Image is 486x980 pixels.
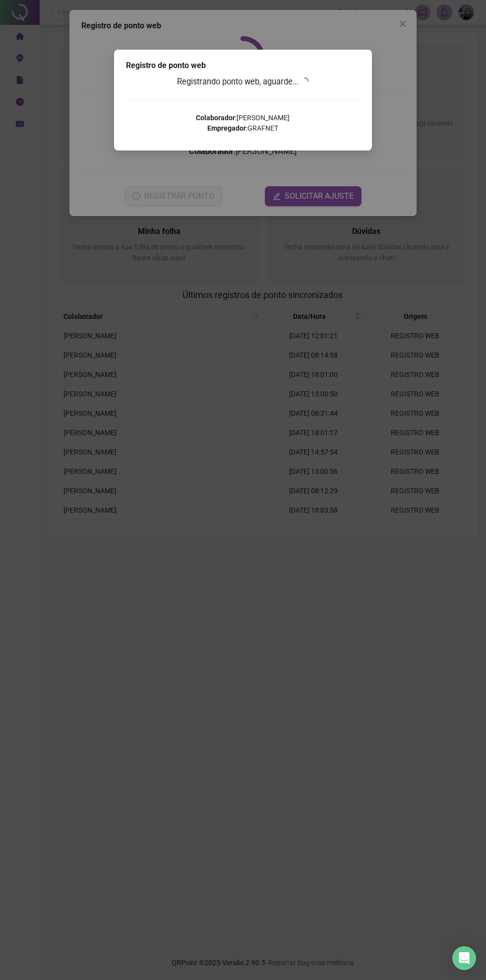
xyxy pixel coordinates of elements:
[196,114,236,122] strong: Colaborador
[299,75,310,87] span: loading
[126,113,360,134] p: : [PERSON_NAME] : GRAFNET
[208,124,246,132] strong: Empregador
[452,946,476,970] div: Open Intercom Messenger
[126,75,360,88] h3: Registrando ponto web, aguarde...
[126,60,360,72] div: Registro de ponto web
